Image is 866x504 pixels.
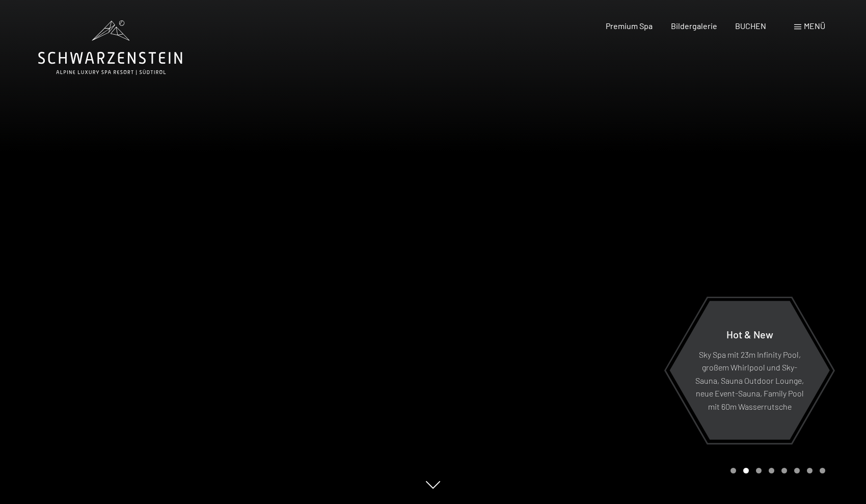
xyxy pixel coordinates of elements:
div: Carousel Page 4 [769,468,774,473]
div: Carousel Page 3 [756,468,762,473]
div: Carousel Page 6 [794,468,800,473]
div: Carousel Page 7 [807,468,813,473]
span: Hot & New [726,328,773,340]
a: Premium Spa [606,21,653,31]
div: Carousel Page 8 [820,468,825,473]
a: Hot & New Sky Spa mit 23m Infinity Pool, großem Whirlpool und Sky-Sauna, Sauna Outdoor Lounge, ne... [669,300,830,440]
a: Bildergalerie [671,21,717,31]
div: Carousel Page 2 (Current Slide) [743,468,749,473]
div: Carousel Page 1 [730,468,736,473]
div: Carousel Page 5 [781,468,787,473]
p: Sky Spa mit 23m Infinity Pool, großem Whirlpool und Sky-Sauna, Sauna Outdoor Lounge, neue Event-S... [694,348,805,413]
a: BUCHEN [735,21,766,31]
span: Menü [804,21,825,31]
div: Carousel Pagination [727,468,825,473]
